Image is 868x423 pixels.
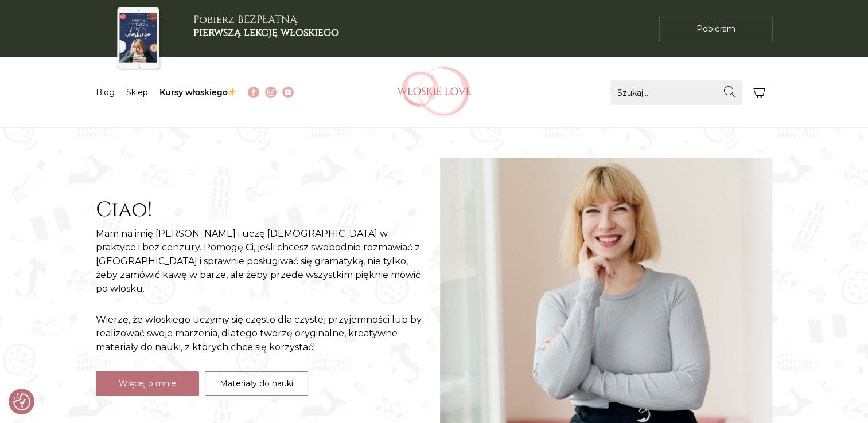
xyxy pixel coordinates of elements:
[126,87,148,97] a: Sklep
[96,198,429,222] h2: Ciao!
[610,80,742,105] input: Szukaj...
[228,88,236,96] img: ✨
[159,87,237,97] a: Kursy włoskiego
[96,87,115,97] a: Blog
[205,371,308,396] a: Materiały do nauki
[13,393,30,410] img: Revisit consent button
[748,80,773,105] button: Koszyk
[193,14,339,38] h3: Pobierz BEZPŁATNĄ
[397,66,472,118] img: Włoskielove
[13,393,30,410] button: Preferencje co do zgód
[96,313,429,354] p: Wierzę, że włoskiego uczymy się często dla czystej przyjemności lub by realizować swoje marzenia,...
[96,371,199,396] a: Więcej o mnie
[696,23,735,35] span: Pobieram
[193,25,339,40] b: pierwszą lekcję włoskiego
[96,227,429,296] p: Mam na imię [PERSON_NAME] i uczę [DEMOGRAPHIC_DATA] w praktyce i bez cenzury. Pomogę Ci, jeśli ch...
[659,17,772,41] a: Pobieram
